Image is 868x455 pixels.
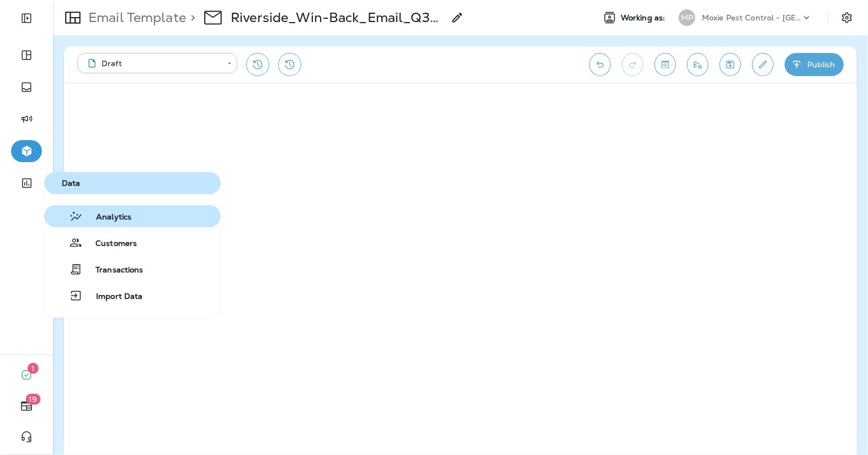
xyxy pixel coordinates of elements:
[83,212,131,223] span: Analytics
[11,7,42,29] button: Expand Sidebar
[785,53,844,76] button: Publish
[83,292,143,302] span: Import Data
[589,53,611,76] button: Undo
[278,53,301,76] button: View Changelog
[679,9,695,26] div: MP
[44,205,221,227] button: Analytics
[82,265,143,276] span: Transactions
[28,363,39,374] span: 1
[82,239,137,249] span: Customers
[49,179,216,188] span: Data
[702,13,801,22] p: Moxie Pest Control - [GEOGRAPHIC_DATA]
[84,9,186,26] p: Email Template
[26,394,41,405] span: 19
[186,9,195,26] p: >
[44,285,221,307] button: Import Data
[231,9,444,26] p: Riverside_Win-Back_Email_Q3_2025
[720,53,741,76] button: Save
[44,172,221,194] button: Data
[246,53,269,76] button: Restore from previous version
[654,53,676,76] button: Toggle preview
[752,53,774,76] button: Edit details
[837,8,857,28] button: Settings
[687,53,709,76] button: Send test email
[621,13,668,23] span: Working as:
[85,58,220,69] div: Draft
[44,232,221,254] button: Customers
[44,258,221,280] button: Transactions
